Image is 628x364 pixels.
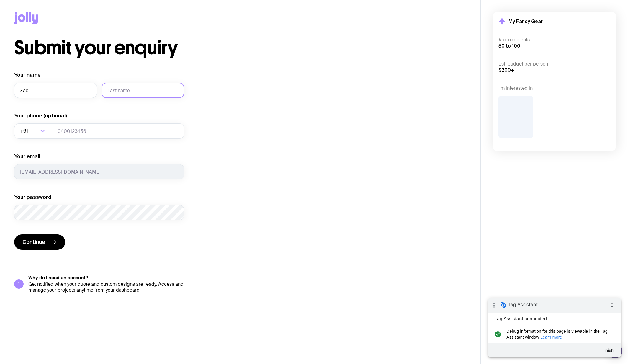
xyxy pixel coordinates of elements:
[498,85,610,91] h4: I'm interested in
[498,61,610,67] h4: Est. budget per person
[102,83,184,98] input: Last name
[14,234,65,250] button: Continue
[14,112,67,119] label: Your phone (optional)
[14,153,40,160] label: Your email
[14,164,184,179] input: you@email.com
[20,123,29,139] span: +61
[28,281,184,293] p: Get notified when your quote and custom designs are ready. Access and manage your projects anytim...
[109,47,130,58] button: Finish
[14,83,97,98] input: First name
[22,239,45,246] span: Continue
[52,37,74,42] a: Learn more
[14,194,51,201] label: Your password
[508,18,543,24] h2: My Fancy Gear
[118,1,130,13] i: Collapse debug badge
[14,123,52,139] div: Search for option
[20,4,50,10] span: Tag Assistant
[52,123,184,139] input: 0400123456
[498,43,520,48] span: 50 to 100
[5,30,14,42] i: check_circle
[18,30,123,42] span: Debug information for this page is viewable in the Tag Assistant window
[29,123,38,139] input: Search for option
[14,38,212,57] h1: Submit your enquiry
[14,71,41,79] label: Your name
[28,275,184,281] h5: Why do I need an account?
[498,37,610,43] h4: # of recipients
[498,67,514,73] span: $200+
